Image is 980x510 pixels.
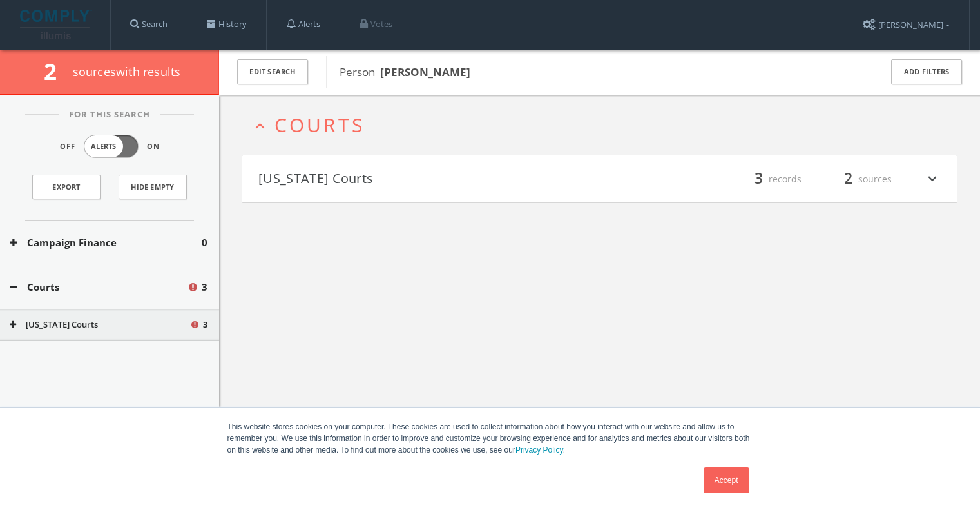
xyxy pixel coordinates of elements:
[814,168,892,190] div: sources
[251,114,957,135] button: expand_lessCourts
[227,421,753,456] p: This website stores cookies on your computer. These cookies are used to collect information about...
[44,56,68,86] span: 2
[60,141,75,152] span: Off
[258,168,600,190] button: [US_STATE] Courts
[59,108,160,121] span: For This Search
[203,319,207,331] span: 3
[202,235,207,250] span: 0
[838,168,858,190] span: 2
[237,59,308,84] button: Edit Search
[340,64,470,79] span: Person
[10,280,187,295] button: Courts
[202,280,207,295] span: 3
[380,64,470,79] b: [PERSON_NAME]
[924,168,941,190] i: expand_more
[251,117,269,135] i: expand_less
[119,175,187,199] button: Hide Empty
[32,175,101,199] a: Export
[73,64,181,79] span: source s with results
[704,467,749,493] a: Accept
[147,141,160,152] span: On
[891,59,962,84] button: Add Filters
[749,168,769,190] span: 3
[10,319,189,331] button: [US_STATE] Courts
[20,10,92,39] img: illumis
[10,235,202,250] button: Campaign Finance
[274,112,365,138] span: Courts
[515,446,563,455] a: Privacy Policy
[724,168,802,190] div: records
